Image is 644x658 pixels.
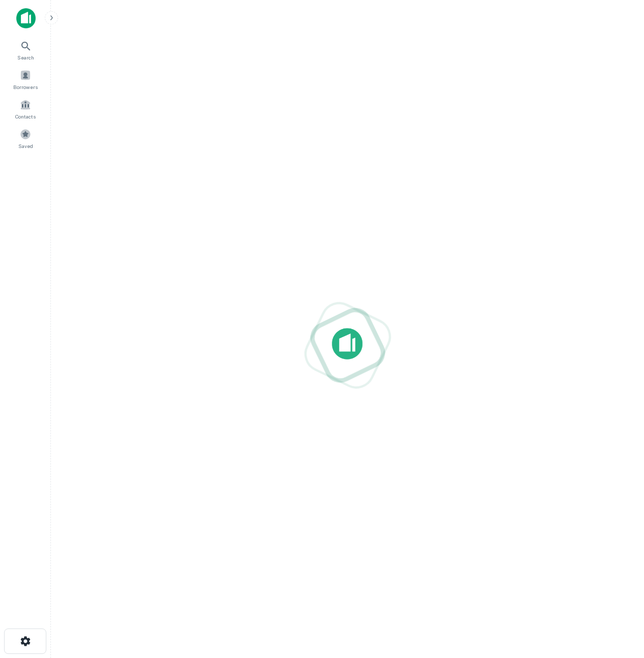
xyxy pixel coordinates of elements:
img: capitalize-icon.png [16,8,36,28]
iframe: Chat Widget [593,577,644,625]
span: Search [17,53,34,62]
a: Contacts [3,95,48,123]
span: Borrowers [13,83,38,91]
span: Contacts [15,112,36,121]
a: Borrowers [3,66,48,93]
a: Search [3,36,48,64]
a: Saved [3,125,48,152]
span: Saved [18,142,33,150]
